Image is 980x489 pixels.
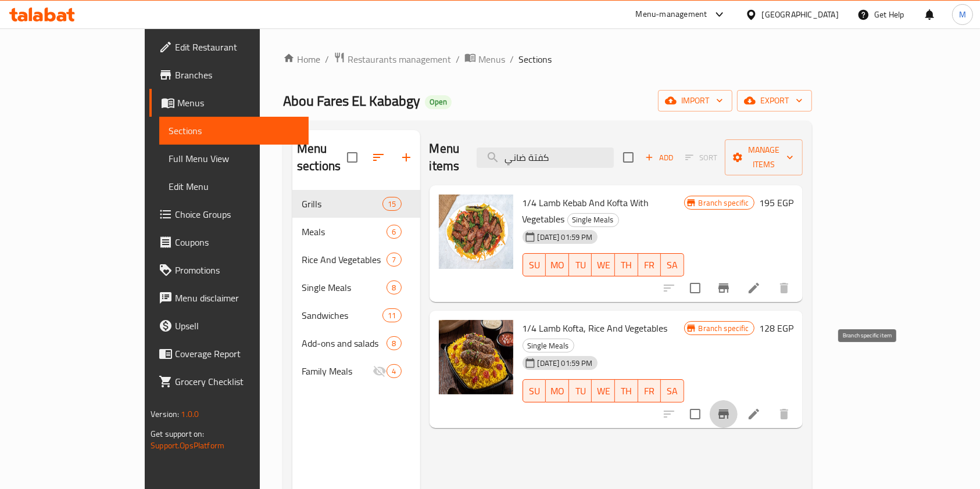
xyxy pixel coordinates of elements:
img: 1/4 Lamb Kofta, Rice And Vegetables [439,320,513,394]
a: Branches [149,61,309,89]
div: Single Meals [302,281,387,294]
a: Edit Restaurant [149,33,309,61]
span: SA [666,383,679,400]
span: MO [550,383,564,400]
span: 15 [383,199,400,210]
span: Coverage Report [175,347,299,361]
span: FR [643,383,657,400]
a: Menu disclaimer [149,284,309,312]
a: Sections [159,117,309,145]
div: Meals [302,225,387,239]
span: Select section first [678,149,725,167]
button: TU [569,253,592,276]
span: Select to update [683,402,707,426]
h2: Menu items [430,140,463,175]
span: SU [528,257,541,274]
div: Family Meals4 [292,357,420,385]
a: Promotions [149,256,309,284]
span: Abou Fares EL Kababgy [283,88,420,114]
span: Upsell [175,319,299,333]
span: TH [620,383,634,400]
span: Get support on: [151,426,204,441]
span: Family Meals [302,364,373,378]
a: Menus [149,89,309,117]
div: items [387,281,401,294]
a: Restaurants management [334,52,451,67]
h6: 128 EGP [759,320,793,336]
a: Grocery Checklist [149,368,309,395]
span: Choice Groups [175,207,299,221]
button: TH [615,379,638,402]
div: Add-ons and salads8 [292,329,420,357]
span: 6 [387,226,400,238]
button: WE [592,379,615,402]
span: 11 [383,310,400,321]
div: items [387,225,401,239]
span: 7 [387,254,400,265]
span: Version: [151,407,179,422]
button: export [737,90,812,112]
span: Branch specific [694,197,754,208]
span: Open [425,97,452,107]
div: Sandwiches11 [292,301,420,329]
div: items [387,253,401,267]
li: / [510,52,514,66]
span: Sort sections [364,143,392,171]
h2: Menu sections [297,140,346,175]
span: Single Meals [523,339,574,353]
div: items [387,364,401,378]
span: TU [574,383,588,400]
span: [DATE] 01:59 PM [533,358,598,369]
span: [DATE] 01:59 PM [533,232,598,243]
span: 8 [387,282,400,293]
div: Single Meals8 [292,274,420,301]
span: Add item [641,149,678,167]
span: TU [574,257,588,274]
button: Manage items [725,139,803,175]
span: 1/4 Lamb Kofta, Rice And Vegetables [523,319,668,337]
a: Edit menu item [747,281,761,295]
span: Manage items [734,143,793,172]
button: WE [592,253,615,276]
input: search [477,148,614,168]
div: items [387,336,401,350]
div: Menu-management [636,8,707,21]
span: TH [620,257,634,274]
div: Rice And Vegetables7 [292,246,420,274]
button: delete [770,400,798,428]
span: Select to update [683,276,707,300]
div: [GEOGRAPHIC_DATA] [762,8,839,21]
span: Coupons [175,235,299,249]
span: M [959,8,966,21]
li: / [456,52,460,66]
span: Edit Menu [169,179,299,193]
button: delete [770,274,798,302]
span: export [746,94,803,108]
span: Add-ons and salads [302,336,387,350]
span: import [667,94,723,108]
li: / [325,52,329,66]
span: Edit Restaurant [175,40,299,54]
nav: Menu sections [292,185,420,390]
button: FR [638,253,661,276]
span: Menu disclaimer [175,291,299,305]
button: Branch-specific-item [710,400,738,428]
div: items [382,308,401,322]
div: Open [425,95,452,109]
span: Menus [177,96,299,110]
span: Rice And Vegetables [302,253,387,267]
span: Grills [302,197,382,211]
span: WE [596,257,610,274]
span: 8 [387,338,400,349]
span: Select section [616,145,641,170]
span: Sandwiches [302,308,382,322]
span: Sections [169,124,299,138]
a: Edit menu item [747,407,761,421]
div: items [382,197,401,211]
span: Full Menu View [169,152,299,166]
span: Branch specific [694,323,754,334]
a: Support.OpsPlatform [151,438,224,453]
a: Coverage Report [149,340,309,368]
